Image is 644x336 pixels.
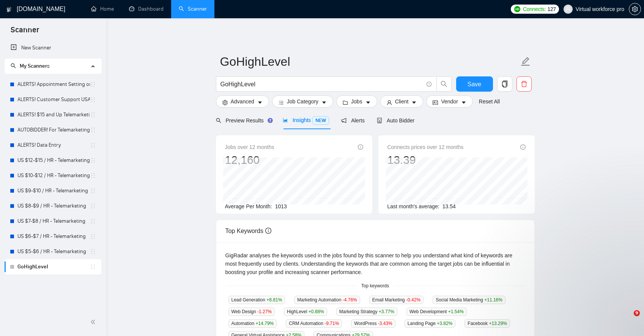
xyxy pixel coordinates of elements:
[437,321,452,326] span: +3.82 %
[286,319,342,328] span: CRM Automation
[5,214,101,229] li: US $7-$8 / HR - Telemarketing
[17,122,90,138] a: AUTOBIDDER! For Telemarketing in the [GEOGRAPHIC_DATA]
[225,251,525,276] div: GigRadar analyses the keywords used in the jobs found by this scanner to help you understand what...
[222,100,228,105] span: setting
[216,117,271,124] span: Preview Results
[90,233,96,239] span: holder
[216,95,269,108] button: settingAdvancedcaret-down
[343,297,357,303] span: -4.76 %
[324,321,339,326] span: -9.71 %
[228,296,285,304] span: Lead Generation
[90,112,96,118] span: holder
[341,117,365,124] span: Alerts
[287,97,318,106] span: Job Category
[90,218,96,224] span: holder
[179,6,207,12] a: searchScanner
[20,63,50,69] span: My Scanners
[461,100,466,105] span: caret-down
[489,321,507,326] span: +13.29 %
[225,220,525,242] div: Top Keywords
[433,296,505,304] span: Social Media Marketing
[565,6,571,12] span: user
[336,95,377,108] button: folderJobscaret-down
[90,81,96,87] span: holder
[369,296,424,304] span: Email Marketing
[90,318,98,326] span: double-left
[464,319,510,328] span: Facebook
[228,319,277,328] span: Automation
[516,76,532,92] button: delete
[5,168,101,183] li: US $10-$12 / HR - Telemarketing
[395,97,409,106] span: Client
[228,307,275,316] span: Web Design
[5,229,101,244] li: US $6-$7 / HR - Telemarketing
[406,297,420,303] span: -0.42 %
[479,97,500,106] a: Reset All
[225,153,274,167] div: 12,160
[629,6,641,12] a: setting
[436,76,452,92] button: search
[629,3,641,15] button: setting
[220,52,519,71] input: Scanner name...
[284,307,327,316] span: HighLevel
[321,100,327,105] span: caret-down
[520,144,526,150] span: info-circle
[90,264,96,270] span: holder
[5,77,101,92] li: ALERTS! Appointment Setting or Cold Calling
[377,117,414,124] span: Auto Bidder
[448,309,464,314] span: +1.54 %
[521,57,531,67] span: edit
[6,3,12,16] img: logo
[17,183,90,198] a: US $9-$10 / HR - Telemarketing
[618,310,636,328] iframe: Intercom live chat
[5,259,101,274] li: GoHighLevel
[456,76,493,92] button: Save
[90,97,96,103] span: holder
[387,203,439,209] span: Last month's average:
[265,228,271,234] span: info-circle
[5,92,101,107] li: ALERTS! Customer Support USA
[90,249,96,255] span: holder
[517,81,531,87] span: delete
[225,203,272,209] span: Average Per Month:
[279,100,284,105] span: bars
[411,100,417,105] span: caret-down
[497,76,512,92] button: copy
[357,282,394,290] span: Top keywords
[387,153,464,167] div: 13.39
[90,127,96,133] span: holder
[17,153,90,168] a: US $12-$15 / HR - Telemarketing
[283,117,288,123] span: area-chart
[427,82,431,87] span: info-circle
[90,157,96,163] span: holder
[5,24,45,40] span: Scanner
[17,259,90,274] a: GoHighLevel
[90,203,96,209] span: holder
[220,79,423,89] input: Search Freelance Jobs...
[514,6,520,12] img: upwork-logo.png
[547,5,556,13] span: 127
[90,188,96,194] span: holder
[5,138,101,153] li: ALERTS! Data Entry
[90,142,96,148] span: holder
[272,95,333,108] button: barsJob Categorycaret-down
[5,183,101,198] li: US $9-$10 / HR - Telemarketing
[257,309,272,314] span: -1.27 %
[216,118,221,123] span: search
[5,198,101,214] li: US $8-$9 / HR - Telemarketing
[5,122,101,138] li: AUTOBIDDER! For Telemarketing in the US
[377,118,382,123] span: robot
[17,214,90,229] a: US $7-$8 / HR - Telemarketing
[309,309,324,314] span: +0.88 %
[405,319,455,328] span: Landing Page
[387,100,392,105] span: user
[379,309,394,314] span: +3.77 %
[90,173,96,179] span: holder
[283,117,329,123] span: Insights
[358,144,363,150] span: info-circle
[437,81,451,87] span: search
[17,198,90,214] a: US $8-$9 / HR - Telemarketing
[442,203,456,209] span: 13.54
[365,100,371,105] span: caret-down
[91,6,114,12] a: homeHome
